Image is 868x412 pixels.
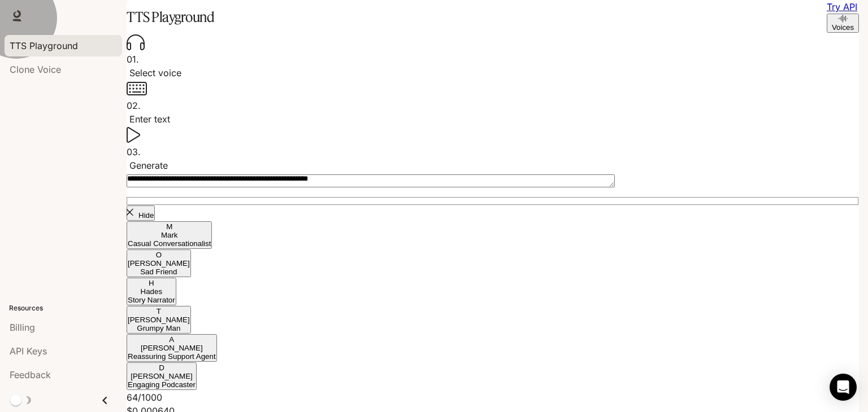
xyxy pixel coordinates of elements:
div: Open Intercom Messenger [830,374,857,401]
p: 0 2 . [127,99,859,112]
p: Reassuring Support Agent [128,352,216,361]
div: T [128,307,190,315]
p: [PERSON_NAME] [128,315,190,324]
p: Casual Conversationalist [128,239,211,248]
p: 0 3 . [127,145,859,159]
p: Grumpy Man [128,324,190,332]
button: Hide [127,205,155,221]
p: [PERSON_NAME] [128,259,190,268]
h1: TTS Playground [127,6,214,28]
button: Voices [827,14,859,33]
p: 64 / 1000 [127,391,859,404]
p: Enter text [127,112,859,126]
p: Select voice [127,66,859,80]
p: Story Narrator [128,296,175,304]
p: Generate [127,159,859,172]
a: Try API [827,1,857,12]
p: Engaging Podcaster [128,380,196,389]
div: O [128,251,190,259]
div: H [128,279,175,287]
p: [PERSON_NAME] [128,372,196,380]
p: Hades [128,287,175,296]
p: Mark [128,231,211,239]
p: Sad Friend [128,268,190,276]
div: A [128,335,216,344]
div: M [128,222,211,231]
p: [PERSON_NAME] [128,344,216,352]
p: 0 1 . [127,52,859,66]
div: D [128,363,196,372]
